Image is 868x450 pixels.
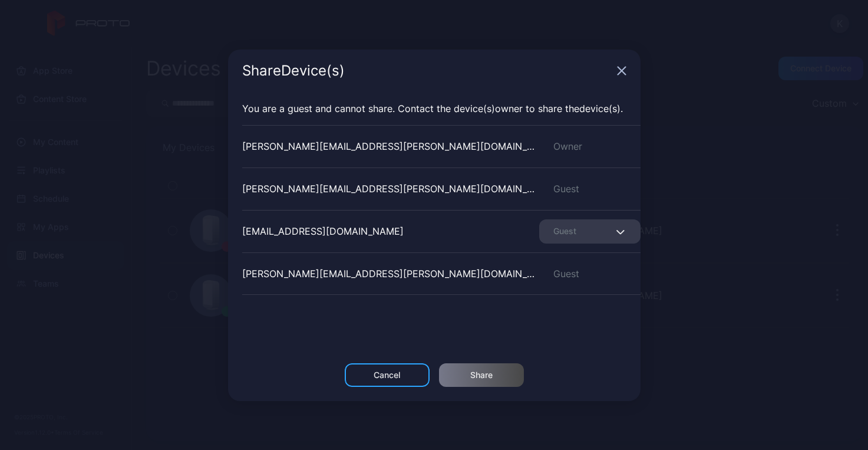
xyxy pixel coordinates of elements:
button: Share [439,363,524,387]
button: Cancel [345,363,430,387]
div: Guest [539,182,641,196]
div: Share [470,370,493,380]
span: Device (s) [454,103,495,114]
div: [PERSON_NAME][EMAIL_ADDRESS][PERSON_NAME][DOMAIN_NAME] [242,139,539,153]
div: Share Device (s) [242,64,612,78]
div: [EMAIL_ADDRESS][DOMAIN_NAME] [242,224,404,238]
span: Device (s) [579,103,621,114]
div: [PERSON_NAME][EMAIL_ADDRESS][PERSON_NAME][DOMAIN_NAME] [242,267,539,281]
button: Guest [539,219,641,244]
div: Cancel [374,370,400,380]
div: Owner [539,139,641,153]
div: [PERSON_NAME][EMAIL_ADDRESS][PERSON_NAME][DOMAIN_NAME] [242,182,539,196]
p: You are a guest and cannot share. Contact the owner to share the . [242,101,626,116]
div: Guest [539,267,641,281]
